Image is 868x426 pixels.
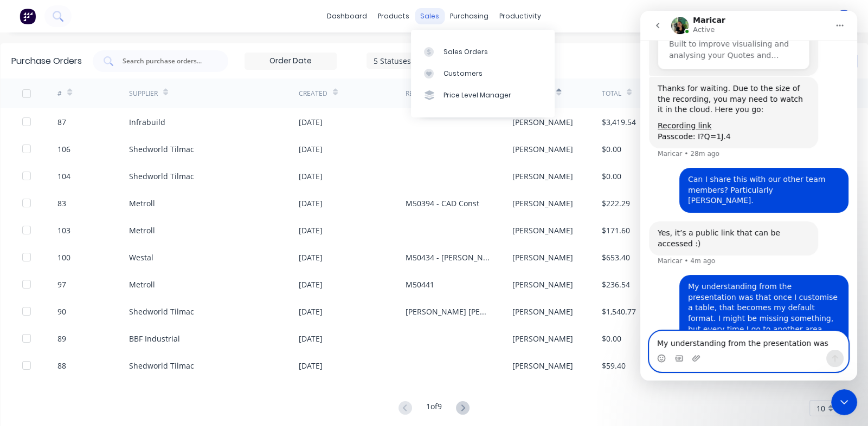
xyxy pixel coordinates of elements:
[299,279,323,290] div: [DATE]
[602,143,621,155] div: $0.00
[322,8,372,24] a: dashboard
[831,389,857,415] iframe: Intercom live chat
[57,333,66,344] div: 89
[512,116,573,128] div: [PERSON_NAME]
[602,252,630,263] div: $653.40
[602,89,621,99] div: Total
[602,198,630,209] div: $222.29
[411,41,555,62] a: Sales Orders
[602,171,621,182] div: $0.00
[129,198,155,209] div: Metroll
[816,403,825,414] span: 10
[512,333,573,344] div: [PERSON_NAME]
[299,252,323,263] div: [DATE]
[299,116,323,128] div: [DATE]
[602,360,626,371] div: $59.40
[57,252,70,263] div: 100
[129,360,194,371] div: Shedworld Tilmac
[57,116,66,128] div: 87
[129,171,194,182] div: Shedworld Tilmac
[602,279,630,290] div: $236.54
[602,116,636,128] div: $3,419.54
[129,306,194,317] div: Shedworld Tilmac
[602,225,630,236] div: $171.60
[445,8,494,24] div: purchasing
[426,401,442,416] div: 1 of 9
[602,333,621,344] div: $0.00
[57,360,66,371] div: 88
[129,89,158,99] div: Supplier
[512,143,573,155] div: [PERSON_NAME]
[129,333,180,344] div: BBF Industrial
[57,198,66,209] div: 83
[129,225,155,236] div: Metroll
[57,143,70,155] div: 106
[57,225,70,236] div: 103
[512,252,573,263] div: [PERSON_NAME]
[299,360,323,371] div: [DATE]
[443,90,511,100] div: Price Level Manager
[372,8,415,24] div: products
[129,252,153,263] div: Westal
[443,47,488,57] div: Sales Orders
[245,53,336,69] input: Order Date
[602,306,636,317] div: $1,540.77
[415,8,445,24] div: sales
[406,252,491,263] div: M50434 - [PERSON_NAME]
[512,171,573,182] div: [PERSON_NAME]
[57,306,66,317] div: 90
[411,84,555,106] a: Price Level Manager
[640,11,857,381] iframe: Intercom live chat
[57,89,62,99] div: #
[374,55,451,66] div: 5 Statuses
[299,89,327,99] div: Created
[443,69,483,78] div: Customers
[406,279,434,290] div: M50441
[512,225,573,236] div: [PERSON_NAME]
[57,279,66,290] div: 97
[742,8,782,24] div: settings
[512,279,573,290] div: [PERSON_NAME]
[299,198,323,209] div: [DATE]
[129,143,194,155] div: Shedworld Tilmac
[129,279,155,290] div: Metroll
[512,306,573,317] div: [PERSON_NAME]
[299,143,323,155] div: [DATE]
[121,56,211,67] input: Search purchase orders...
[406,198,479,209] div: M50394 - CAD Const
[406,89,441,99] div: Reference
[411,63,555,84] a: Customers
[512,198,573,209] div: [PERSON_NAME]
[129,116,165,128] div: Infrabuild
[406,306,491,317] div: [PERSON_NAME] [PERSON_NAME]
[299,225,323,236] div: [DATE]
